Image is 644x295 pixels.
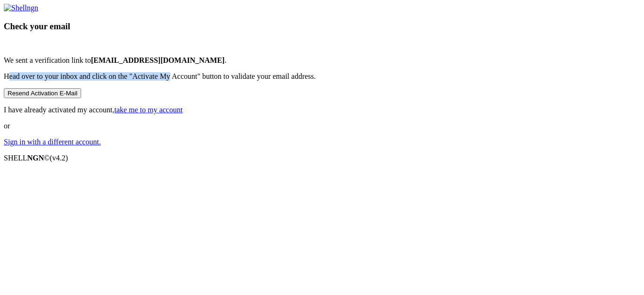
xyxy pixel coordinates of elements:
p: I have already activated my account, [4,106,640,114]
b: NGN [27,154,44,162]
div: or [4,4,640,146]
img: Shellngn [4,4,38,12]
span: 4.2.0 [50,154,68,162]
p: Head over to your inbox and click on the "Activate My Account" button to validate your email addr... [4,72,640,81]
b: [EMAIL_ADDRESS][DOMAIN_NAME] [91,56,225,64]
span: SHELL © [4,154,68,162]
h3: Check your email [4,21,640,32]
p: We sent a verification link to . [4,56,640,65]
button: Resend Activation E-Mail [4,88,81,98]
a: Sign in with a different account. [4,138,101,146]
a: take me to my account [115,106,183,114]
